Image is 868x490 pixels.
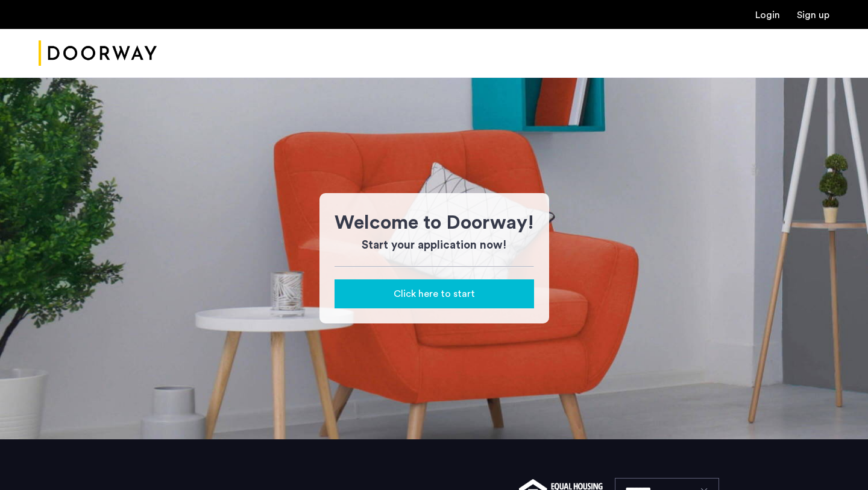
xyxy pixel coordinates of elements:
button: button [335,279,534,308]
img: logo [39,31,157,76]
h3: Start your application now! [335,237,534,254]
a: Login [755,10,780,20]
a: Registration [797,10,829,20]
h1: Welcome to Doorway! [335,208,534,237]
span: Click here to start [394,287,475,301]
a: Cazamio Logo [39,31,157,76]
